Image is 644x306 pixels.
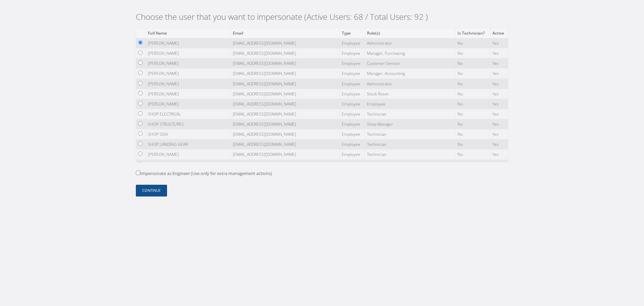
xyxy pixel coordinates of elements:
th: Is Technician? [455,28,490,38]
td: [PERSON_NAME] [146,48,230,58]
td: [PERSON_NAME] [146,58,230,69]
td: Yes [490,58,508,69]
td: Technician [365,109,455,119]
td: [EMAIL_ADDRESS][DOMAIN_NAME] [230,109,339,119]
td: Yes [490,69,508,79]
td: No [455,99,490,109]
td: Employee [339,48,365,58]
td: Shop Manager [365,119,455,129]
td: Yes [490,160,508,170]
td: [EMAIL_ADDRESS][DOMAIN_NAME] [230,69,339,79]
td: Yes [490,38,508,48]
td: No [455,79,490,89]
td: Yes [490,89,508,99]
th: Email [230,28,339,38]
td: No [455,160,490,170]
td: [EMAIL_ADDRESS][DOMAIN_NAME] [230,48,339,58]
td: [PERSON_NAME] [146,69,230,79]
td: Yes [490,129,508,139]
td: No [455,139,490,149]
td: No [455,89,490,99]
td: [EMAIL_ADDRESS][DOMAIN_NAME] [230,89,339,99]
th: Full Name [146,28,230,38]
td: [EMAIL_ADDRESS][DOMAIN_NAME] [230,160,339,170]
td: SHOP OGV [146,129,230,139]
td: Employee [339,58,365,69]
td: [EMAIL_ADDRESS][DOMAIN_NAME] [230,139,339,149]
td: [PERSON_NAME] [146,99,230,109]
td: Employee [339,139,365,149]
td: Administrator [365,38,455,48]
td: No [455,58,490,69]
td: [PERSON_NAME] [146,38,230,48]
td: No [455,129,490,139]
td: Technician [365,139,455,149]
td: [PERSON_NAME] [146,79,230,89]
td: Yes [490,109,508,119]
td: SHOP ELECTRICAL [146,109,230,119]
td: [EMAIL_ADDRESS][DOMAIN_NAME] [230,58,339,69]
td: Employee [339,129,365,139]
td: SHOP LANDING GEAR [146,139,230,149]
th: Role(s) [365,28,455,38]
td: Yes [490,99,508,109]
td: No [455,38,490,48]
td: Employee [365,99,455,109]
td: Inspector Level 2 [365,160,455,170]
label: Impersonate as Engineer (Use only for extra management actions) [136,170,272,177]
td: [PERSON_NAME] [146,149,230,160]
th: Type [339,28,365,38]
td: Yes [490,139,508,149]
td: Employee [339,38,365,48]
td: No [455,109,490,119]
td: No [455,149,490,160]
td: [EMAIL_ADDRESS][DOMAIN_NAME] [230,119,339,129]
td: Administrator [365,79,455,89]
td: No [455,48,490,58]
h2: Choose the user that you want to impersonate (Active Users: 68 / Total Users: 92 ) [136,12,508,22]
td: Employee [339,89,365,99]
input: Impersonate as Engineer (Use only for extra management actions) [136,171,140,175]
td: Yes [490,79,508,89]
td: Manager, Accounting [365,69,455,79]
td: Employee [339,149,365,160]
td: Customer Service [365,58,455,69]
td: No [455,69,490,79]
button: Continue [136,185,167,196]
td: Stock Room [365,89,455,99]
td: Employee [339,79,365,89]
td: Employee [339,99,365,109]
td: Technician [365,149,455,160]
td: Yes [490,48,508,58]
td: SHOP STRUCTURES [146,119,230,129]
td: Technician [365,129,455,139]
td: Employee [339,119,365,129]
td: [EMAIL_ADDRESS][DOMAIN_NAME] [230,38,339,48]
td: [EMAIL_ADDRESS][DOMAIN_NAME] [230,79,339,89]
td: Yes [490,149,508,160]
td: [PERSON_NAME] [146,89,230,99]
td: Yes [490,119,508,129]
td: [PERSON_NAME] [146,160,230,170]
td: Manager, Purchasing [365,48,455,58]
td: Employee [339,160,365,170]
td: [EMAIL_ADDRESS][DOMAIN_NAME] [230,129,339,139]
th: Active [490,28,508,38]
td: No [455,119,490,129]
td: Employee [339,69,365,79]
td: Employee [339,109,365,119]
td: [EMAIL_ADDRESS][DOMAIN_NAME] [230,149,339,160]
td: [EMAIL_ADDRESS][DOMAIN_NAME] [230,99,339,109]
